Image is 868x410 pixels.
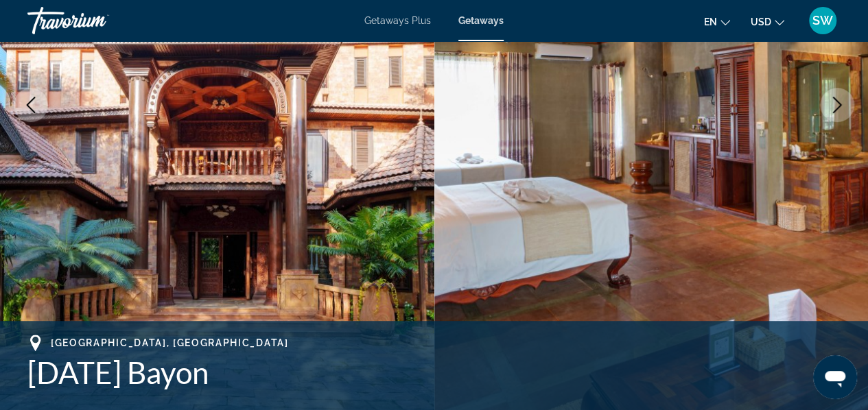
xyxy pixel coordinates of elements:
span: SW [812,14,833,27]
h1: [DATE] Bayon [27,354,841,390]
span: [GEOGRAPHIC_DATA], [GEOGRAPHIC_DATA] [51,337,288,348]
button: Change language [704,12,730,32]
a: Travorium [27,3,165,38]
a: Getaways [458,15,504,26]
button: User Menu [805,6,841,35]
button: Change currency [751,12,784,32]
span: en [704,16,717,27]
button: Next image [820,88,854,122]
button: Previous image [14,88,48,122]
iframe: Button to launch messaging window [813,355,857,399]
span: USD [751,16,771,27]
a: Getaways Plus [364,15,431,26]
